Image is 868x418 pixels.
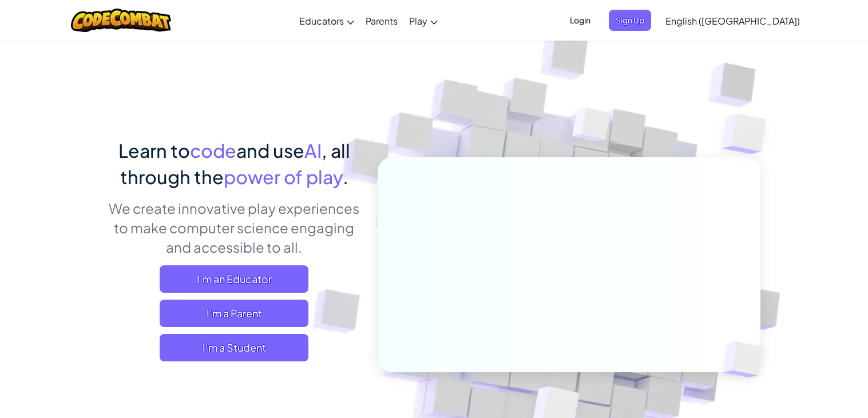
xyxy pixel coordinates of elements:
[343,165,348,188] span: .
[609,10,651,31] button: Sign Up
[108,198,360,257] p: We create innovative play experiences to make computer science engaging and accessible to all.
[550,85,633,170] img: Overlap cubes
[360,5,403,36] a: Parents
[224,165,343,188] span: power of play
[236,139,304,162] span: and use
[660,5,806,36] a: English ([GEOGRAPHIC_DATA])
[563,10,597,31] button: Login
[299,15,344,27] span: Educators
[704,318,790,401] img: Overlap cubes
[190,139,236,162] span: code
[160,300,308,327] a: I'm a Parent
[304,139,322,162] span: AI
[699,86,798,182] img: Overlap cubes
[409,15,427,27] span: Play
[403,5,443,36] a: Play
[294,5,360,36] a: Educators
[665,15,800,27] span: English ([GEOGRAPHIC_DATA])
[160,334,308,361] button: I'm a Student
[160,265,308,293] a: I'm an Educator
[71,9,171,32] img: CodeCombat logo
[118,139,190,162] span: Learn to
